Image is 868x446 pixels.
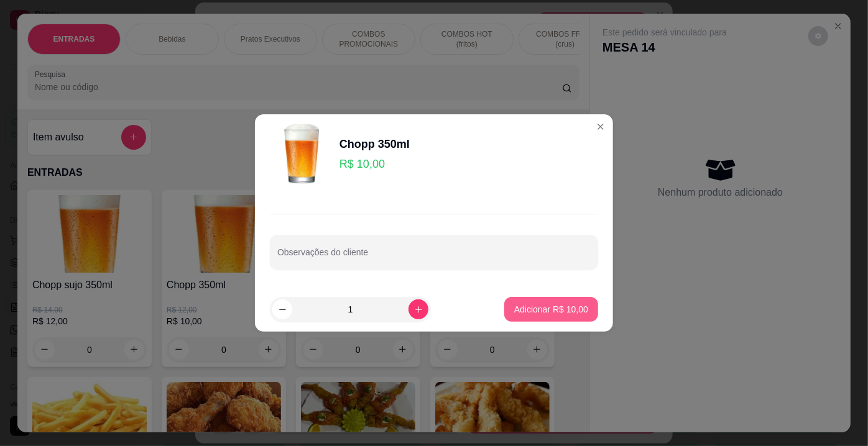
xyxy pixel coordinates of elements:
div: Chopp 350ml [339,135,410,153]
button: Adicionar R$ 10,00 [504,297,598,322]
button: Close [591,117,611,137]
p: R$ 10,00 [339,155,410,173]
button: decrease-product-quantity [272,299,292,319]
button: increase-product-quantity [409,299,428,319]
p: Adicionar R$ 10,00 [514,303,588,316]
img: product-image [270,124,332,186]
input: Observações do cliente [277,251,591,263]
